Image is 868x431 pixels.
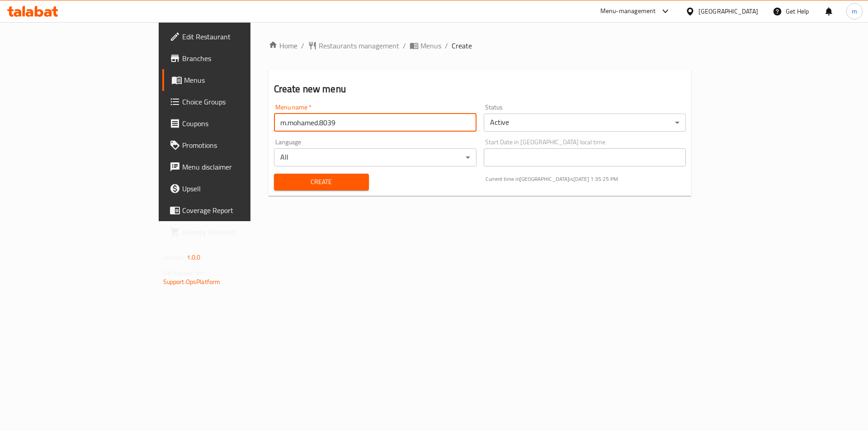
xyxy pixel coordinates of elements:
[163,267,205,279] span: Get support on:
[182,183,297,194] span: Upsell
[162,221,304,243] a: Grocery Checklist
[274,114,476,132] input: Please enter Menu name
[162,156,304,178] a: Menu disclaimer
[410,40,441,51] a: Menus
[484,114,686,132] div: Active
[452,40,472,51] span: Create
[163,251,185,263] span: Version:
[281,176,362,188] span: Create
[274,174,369,190] button: Create
[162,178,304,199] a: Upsell
[182,161,297,172] span: Menu disclaimer
[698,6,758,16] div: [GEOGRAPHIC_DATA]
[182,227,297,237] span: Grocery Checklist
[486,175,686,183] p: Current time in [GEOGRAPHIC_DATA] is [DATE] 1:35:25 PM
[274,148,476,166] div: All
[319,40,399,51] span: Restaurants management
[162,199,304,221] a: Coverage Report
[163,276,221,288] a: Support.OpsPlatform
[308,40,399,51] a: Restaurants management
[162,47,304,69] a: Branches
[162,91,304,113] a: Choice Groups
[162,134,304,156] a: Promotions
[600,6,656,17] div: Menu-management
[182,96,297,107] span: Choice Groups
[182,140,297,151] span: Promotions
[403,40,406,51] li: /
[420,40,441,51] span: Menus
[182,53,297,64] span: Branches
[269,40,692,51] nav: breadcrumb
[162,113,304,134] a: Coupons
[852,6,857,16] span: m
[184,75,297,85] span: Menus
[274,82,686,96] h2: Create new menu
[445,40,448,51] li: /
[182,118,297,129] span: Coupons
[182,205,297,216] span: Coverage Report
[187,251,201,263] span: 1.0.0
[182,31,297,42] span: Edit Restaurant
[162,26,304,47] a: Edit Restaurant
[162,69,304,91] a: Menus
